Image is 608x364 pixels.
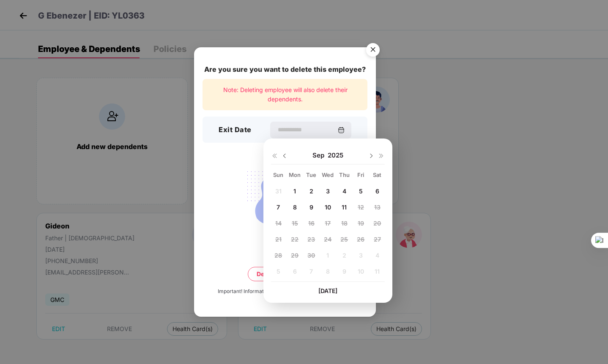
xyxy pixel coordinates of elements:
div: Are you sure you want to delete this employee? [203,64,367,75]
img: svg+xml;base64,PHN2ZyBpZD0iQ2FsZW5kYXItMzJ4MzIiIHhtbG5zPSJodHRwOi8vd3d3LnczLm9yZy8yMDAwL3N2ZyIgd2... [338,127,345,133]
img: svg+xml;base64,PHN2ZyBpZD0iRHJvcGRvd24tMzJ4MzIiIHhtbG5zPSJodHRwOi8vd3d3LnczLm9yZy8yMDAwL3N2ZyIgd2... [368,152,375,159]
div: Important! Information once deleted, can’t be recovered. [218,288,352,296]
span: 4 [342,187,346,195]
span: 2025 [328,151,343,160]
span: 10 [325,204,331,211]
img: svg+xml;base64,PHN2ZyB4bWxucz0iaHR0cDovL3d3dy53My5vcmcvMjAwMC9zdmciIHdpZHRoPSIxNiIgaGVpZ2h0PSIxNi... [378,152,385,159]
div: Sat [370,171,385,179]
span: 6 [375,187,379,195]
img: svg+xml;base64,PHN2ZyB4bWxucz0iaHR0cDovL3d3dy53My5vcmcvMjAwMC9zdmciIHdpZHRoPSIxNiIgaGVpZ2h0PSIxNi... [271,152,278,159]
span: 8 [293,204,297,211]
button: Close [361,39,384,62]
span: 5 [359,187,363,195]
div: Thu [337,171,352,179]
span: 2 [309,187,313,195]
span: Sep [312,151,328,160]
div: Tue [304,171,319,179]
span: 7 [277,204,280,211]
img: svg+xml;base64,PHN2ZyB4bWxucz0iaHR0cDovL3d3dy53My5vcmcvMjAwMC9zdmciIHdpZHRoPSI1NiIgaGVpZ2h0PSI1Ni... [361,39,385,63]
span: 3 [326,187,330,195]
span: [DATE] [318,287,337,294]
div: Sun [271,171,286,179]
span: 9 [309,204,313,211]
img: svg+xml;base64,PHN2ZyB4bWxucz0iaHR0cDovL3d3dy53My5vcmcvMjAwMC9zdmciIHdpZHRoPSIyMjQiIGhlaWdodD0iMT... [238,166,332,232]
button: Delete permanently [248,267,322,281]
span: 1 [293,187,296,195]
div: Note: Deleting employee will also delete their dependents. [203,79,367,111]
span: 11 [342,204,347,211]
div: Mon [288,171,302,179]
div: Wed [320,171,335,179]
div: Fri [353,171,368,179]
h3: Exit Date [219,125,252,136]
img: svg+xml;base64,PHN2ZyBpZD0iRHJvcGRvd24tMzJ4MzIiIHhtbG5zPSJodHRwOi8vd3d3LnczLm9yZy8yMDAwL3N2ZyIgd2... [281,152,288,159]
